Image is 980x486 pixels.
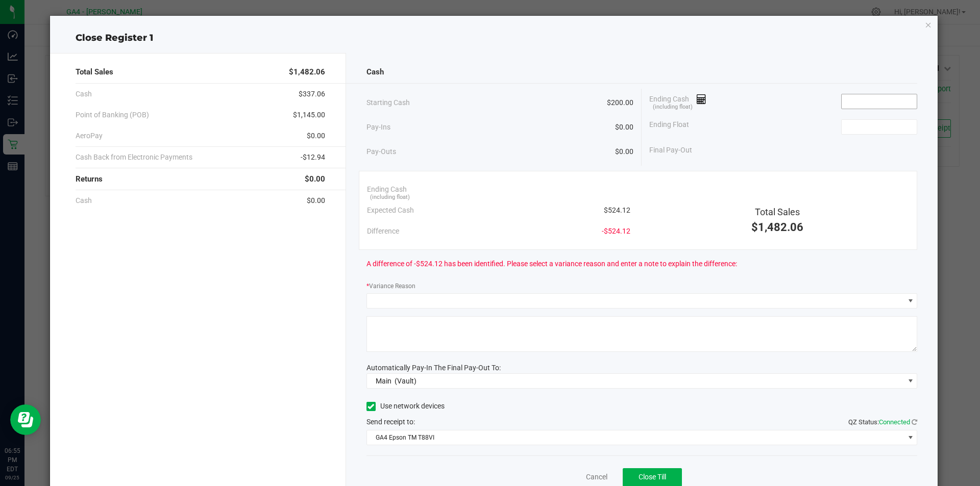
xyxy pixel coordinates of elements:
span: GA4 Epson TM T88VI [367,430,904,445]
span: QZ Status: [848,418,917,426]
span: AeroPay [76,131,103,141]
span: Pay-Outs [366,146,396,157]
span: $1,145.00 [293,110,325,120]
div: Close Register 1 [50,31,938,45]
span: Cash Back from Electronic Payments [76,152,192,163]
span: $524.12 [604,205,630,216]
label: Variance Reason [366,282,415,291]
span: Cash [76,89,92,99]
span: (including float) [370,193,410,202]
span: Cash [366,66,384,78]
span: Starting Cash [366,97,410,108]
span: Ending Cash [649,94,706,109]
span: Close Till [639,473,666,481]
a: Cancel [586,472,607,482]
span: Cash [76,195,92,206]
span: Ending Float [649,119,689,135]
span: Ending Cash [367,184,407,195]
span: $0.00 [307,131,325,141]
span: Final Pay-Out [649,145,692,156]
span: Main [376,377,391,385]
span: -$12.94 [301,152,325,163]
span: Pay-Ins [366,122,390,133]
span: (including float) [653,103,693,112]
span: (Vault) [395,377,416,385]
span: $1,482.06 [751,221,803,234]
span: Automatically Pay-In The Final Pay-Out To: [366,364,501,372]
span: Total Sales [76,66,113,78]
span: $0.00 [307,195,325,206]
span: Difference [367,226,399,237]
span: Connected [879,418,910,426]
span: Point of Banking (POB) [76,110,149,120]
div: Returns [76,168,325,190]
span: Total Sales [755,207,800,217]
span: $1,482.06 [289,66,325,78]
iframe: Resource center [10,404,41,435]
span: $200.00 [607,97,633,108]
span: $0.00 [615,146,633,157]
span: Expected Cash [367,205,414,216]
span: -$524.12 [602,226,630,237]
span: A difference of -$524.12 has been identified. Please select a variance reason and enter a note to... [366,259,737,269]
span: $337.06 [299,89,325,99]
label: Use network devices [366,401,445,412]
span: $0.00 [305,173,325,185]
span: $0.00 [615,122,633,133]
span: Send receipt to: [366,418,415,426]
